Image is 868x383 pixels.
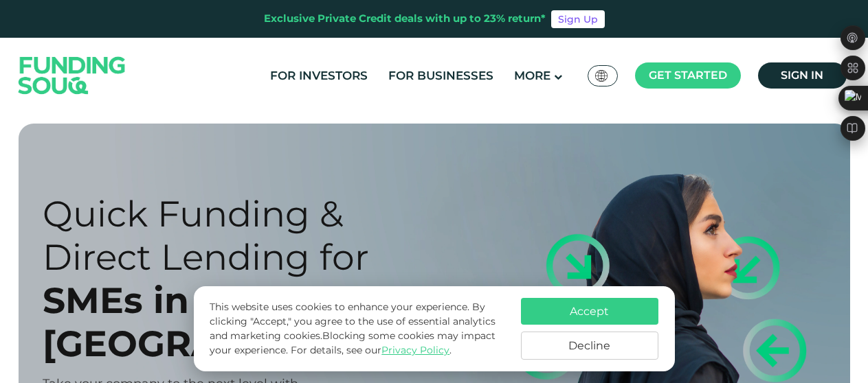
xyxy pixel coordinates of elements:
[551,10,605,28] a: Sign Up
[43,279,458,365] div: SMEs in the [GEOGRAPHIC_DATA]
[781,69,823,82] span: Sign in
[521,298,658,325] button: Accept
[514,69,550,82] span: More
[381,344,449,356] a: Privacy Policy
[291,344,452,356] span: For details, see our .
[267,65,371,87] a: For Investors
[43,192,458,279] div: Quick Funding & Direct Lending for
[5,40,140,110] img: Logo
[210,329,496,356] span: Blocking some cookies may impact your experience.
[210,300,507,358] p: This website uses cookies to enhance your experience. By clicking "Accept," you agree to the use ...
[521,332,658,360] button: Decline
[595,70,608,82] img: SA Flag
[758,62,847,89] a: Sign in
[264,11,546,27] div: Exclusive Private Credit deals with up to 23% return*
[385,65,497,87] a: For Businesses
[649,69,727,82] span: Get started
